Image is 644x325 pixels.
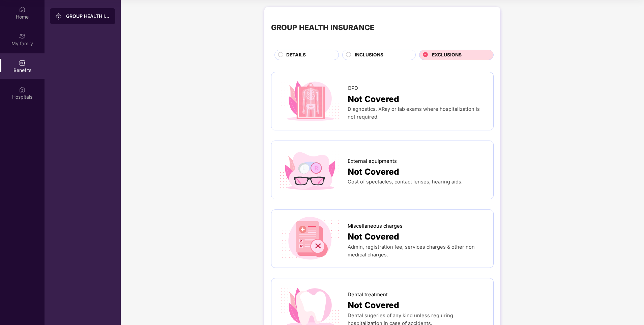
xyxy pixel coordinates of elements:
span: EXCLUSIONS [432,51,462,59]
img: icon [278,79,342,124]
span: Miscellaneous charges [348,222,403,230]
span: Diagnostics, XRay or lab exams where hospitalization is not required. [348,106,480,120]
img: svg+xml;base64,PHN2ZyBpZD0iSG9tZSIgeG1sbnM9Imh0dHA6Ly93d3cudzMub3JnLzIwMDAvc3ZnIiB3aWR0aD0iMjAiIG... [19,6,26,13]
img: svg+xml;base64,PHN2ZyBpZD0iQmVuZWZpdHMiIHhtbG5zPSJodHRwOi8vd3d3LnczLm9yZy8yMDAwL3N2ZyIgd2lkdGg9Ij... [19,59,26,66]
img: icon [278,148,342,192]
span: Not Covered [348,299,399,312]
span: DETAILS [286,51,306,59]
img: svg+xml;base64,PHN2ZyB3aWR0aD0iMjAiIGhlaWdodD0iMjAiIHZpZXdCb3g9IjAgMCAyMCAyMCIgZmlsbD0ibm9uZSIgeG... [19,33,26,40]
img: svg+xml;base64,PHN2ZyBpZD0iSG9zcGl0YWxzIiB4bWxucz0iaHR0cDovL3d3dy53My5vcmcvMjAwMC9zdmciIHdpZHRoPS... [19,86,26,93]
div: GROUP HEALTH INSURANCE [66,13,110,20]
img: svg+xml;base64,PHN2ZyB3aWR0aD0iMjAiIGhlaWdodD0iMjAiIHZpZXdCb3g9IjAgMCAyMCAyMCIgZmlsbD0ibm9uZSIgeG... [55,13,62,20]
span: Not Covered [348,165,399,178]
span: Admin, registration fee, services charges & other non - medical charges. [348,244,479,258]
span: Cost of spectacles, contact lenses, hearing aids. [348,179,463,185]
span: INCLUSIONS [355,51,383,59]
div: GROUP HEALTH INSURANCE [271,22,374,33]
span: External equipments [348,157,397,165]
span: OPD [348,84,358,92]
span: Not Covered [348,93,399,106]
span: Dental treatment [348,291,388,299]
img: icon [278,217,342,261]
span: Not Covered [348,230,399,243]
